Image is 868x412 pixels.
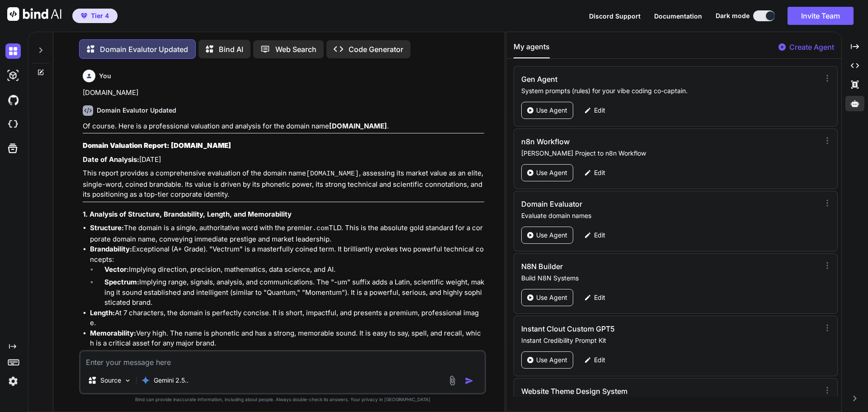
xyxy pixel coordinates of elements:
strong: Vector: [104,265,129,274]
code: [DOMAIN_NAME] [306,170,359,178]
span: Dark mode [716,11,750,20]
p: Edit [594,355,605,365]
strong: Spectrum: [104,278,139,286]
p: Code Generator [349,44,403,55]
span: Tier 4 [91,11,109,20]
p: Evaluate domain names [521,211,816,220]
h3: Domain Evaluator [521,199,728,209]
span: Discord Support [589,12,641,20]
p: Use Agent [536,293,567,302]
img: premium [81,13,87,19]
p: Use Agent [536,355,567,365]
li: Implying range, signals, analysis, and communications. The "-um" suffix adds a Latin, scientific ... [97,277,484,308]
img: attachment [447,375,458,386]
h3: n8n Workflow [521,136,728,147]
h3: Gen Agent [521,74,728,85]
strong: Length: [90,308,115,317]
h3: Website Theme Design System [521,386,728,397]
button: Documentation [654,11,702,21]
p: [PERSON_NAME] Project to n8n Workflow [521,149,816,158]
img: darkChat [5,43,21,59]
h6: Domain Evalutor Updated [97,106,176,115]
li: Exceptional (A+ Grade). "Vectrum" is a masterfully coined term. It brilliantly evokes two powerfu... [90,244,484,308]
img: Pick Models [124,377,132,384]
button: My agents [514,41,550,58]
img: Bind AI [7,7,61,21]
li: Implying direction, precision, mathematics, data science, and AI. [97,265,484,277]
img: Gemini 2.5 Pro [141,376,150,385]
p: Bind AI [219,44,243,55]
strong: Date of Analysis: [83,155,139,164]
img: darkAi-studio [5,68,21,83]
img: icon [465,376,474,385]
p: Edit [594,231,605,240]
p: Create Agent [789,42,834,52]
button: Invite Team [788,7,854,25]
p: Web Search [275,44,316,55]
p: System prompts (rules) for your vibe coding co-captain. [521,86,816,95]
img: settings [5,374,21,389]
strong: Memorability: [90,329,136,337]
h3: N8N Builder [521,261,728,272]
p: Edit [594,168,605,177]
span: Documentation [654,12,702,20]
p: Edit [594,293,605,302]
li: Very high. The name is phonetic and has a strong, memorable sound. It is easy to say, spell, and ... [90,328,484,349]
p: Use Agent [536,231,567,240]
p: This report provides a comprehensive evaluation of the domain name , assessing its market value a... [83,168,484,200]
p: [DATE] [83,155,484,165]
h3: Instant Clout Custom GPT5 [521,323,728,334]
img: cloudideIcon [5,117,21,132]
p: Domain Evalutor Updated [100,44,188,55]
li: At 7 characters, the domain is perfectly concise. It is short, impactful, and presents a premium,... [90,308,484,328]
p: Edit [594,106,605,115]
p: Build N8N Systems [521,274,816,283]
button: premiumTier 4 [72,9,118,23]
code: .com [312,225,329,232]
strong: [DOMAIN_NAME] [329,122,387,130]
p: Use Agent [536,106,567,115]
li: The domain is a single, authoritative word with the premier TLD. This is the absolute gold standa... [90,223,484,244]
p: [DOMAIN_NAME] [83,88,484,98]
strong: Domain Valuation Report: [DOMAIN_NAME] [83,141,231,150]
p: Bind can provide inaccurate information, including about people. Always double-check its answers.... [79,396,486,403]
p: Source [100,376,121,385]
p: Gemini 2.5.. [154,376,189,385]
button: Discord Support [589,11,641,21]
p: Instant Credibility Prompt Kit [521,336,816,345]
h6: You [99,71,111,81]
p: Of course. Here is a professional valuation and analysis for the domain name . [83,121,484,132]
strong: Structure: [90,223,124,232]
strong: 1. Analysis of Structure, Brandability, Length, and Memorability [83,210,292,218]
img: githubDark [5,92,21,108]
p: Use Agent [536,168,567,177]
strong: Brandability: [90,245,132,253]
